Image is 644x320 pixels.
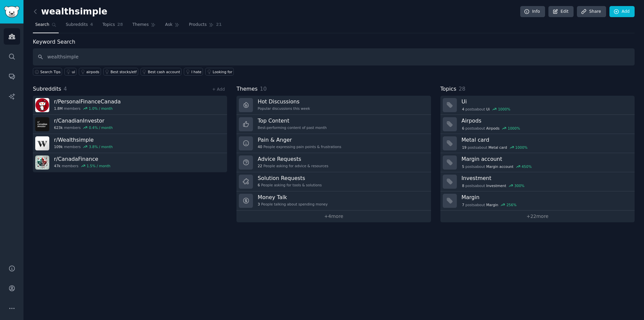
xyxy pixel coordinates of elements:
[440,85,457,93] span: Topics
[163,19,182,33] a: Ask
[258,202,328,207] div: People talking about spending money
[236,134,431,153] a: Pain & Anger40People expressing pain points & frustrations
[54,155,110,163] h3: r/ CanadaFinance
[117,22,123,28] span: 28
[258,125,327,130] div: Best-performing content of past month
[462,164,464,169] span: 5
[33,96,227,115] a: r/PersonalFinanceCanada1.8Mmembers1.0% / month
[86,70,99,74] div: airpods
[54,98,121,105] h3: r/ PersonalFinanceCanada
[189,22,207,28] span: Products
[72,70,75,74] div: ui
[35,98,49,112] img: PersonalFinanceCanada
[35,136,49,150] img: Wealthsimple
[522,164,532,169] div: 450 %
[89,106,113,111] div: 1.0 % / month
[148,70,180,74] div: Best cash account
[258,164,328,168] div: People asking for advice & resources
[33,115,227,134] a: r/CanadianInvestor623kmembers0.4% / month
[102,22,115,28] span: Topics
[462,117,630,124] h3: Airpods
[440,211,635,222] a: +22more
[440,96,635,115] a: Ui4postsaboutUi1000%
[462,194,630,201] h3: Margin
[440,191,635,211] a: Margin7postsaboutMargin256%
[89,125,113,130] div: 0.4 % / month
[40,70,61,74] span: Search Tips
[258,106,310,111] div: Popular discussions this week
[184,68,203,76] a: I hate
[486,202,498,207] span: Margin
[54,117,113,124] h3: r/ CanadianInvestor
[258,183,322,187] div: People asking for tools & solutions
[462,145,466,150] span: 19
[462,155,630,163] h3: Margin account
[258,117,327,124] h3: Top Content
[33,68,62,76] button: Search Tips
[462,125,521,131] div: post s about
[258,155,328,163] h3: Advice Requests
[506,202,517,207] div: 256 %
[462,98,630,105] h3: Ui
[462,175,630,182] h3: Investment
[132,22,149,28] span: Themes
[486,126,500,131] span: Airpods
[462,202,464,207] span: 7
[515,183,525,188] div: 300 %
[33,39,75,45] label: Keyword Search
[165,22,172,28] span: Ask
[520,6,545,17] a: Info
[258,164,262,168] span: 22
[130,19,158,33] a: Themes
[66,22,88,28] span: Subreddits
[609,6,635,17] a: Add
[486,183,506,188] span: Investment
[186,19,224,33] a: Products21
[54,164,110,168] div: members
[488,145,507,150] span: Metal card
[258,202,260,207] span: 3
[258,144,341,149] div: People expressing pain points & frustrations
[260,86,267,92] span: 10
[63,19,95,33] a: Subreddits4
[216,22,222,28] span: 21
[459,86,465,92] span: 28
[54,106,121,111] div: members
[33,6,107,17] h2: wealthsimple
[33,85,61,93] span: Subreddits
[462,183,525,189] div: post s about
[258,136,341,143] h3: Pain & Anger
[236,96,431,115] a: Hot DiscussionsPopular discussions this week
[103,68,138,76] a: Best stocks/etf
[35,155,49,170] img: CanadaFinance
[54,125,63,130] span: 623k
[462,202,517,208] div: post s about
[440,153,635,172] a: Margin account5postsaboutMargin account450%
[54,106,63,111] span: 1.8M
[236,172,431,191] a: Solution Requests6People asking for tools & solutions
[462,136,630,143] h3: Metal card
[111,70,137,74] div: Best stocks/etf
[462,183,464,188] span: 8
[440,172,635,191] a: Investment8postsaboutInvestment300%
[33,153,227,172] a: r/CanadaFinance47kmembers1.5% / month
[236,153,431,172] a: Advice Requests22People asking for advice & resources
[258,144,262,149] span: 40
[440,115,635,134] a: Airpods6postsaboutAirpods1000%
[213,70,232,74] div: Looking for
[236,191,431,211] a: Money Talk3People talking about spending money
[33,48,635,65] input: Keyword search in audience
[90,22,93,28] span: 4
[35,22,49,28] span: Search
[236,85,258,93] span: Themes
[4,6,19,18] img: GummySearch logo
[89,144,113,149] div: 3.8 % / month
[141,68,182,76] a: Best cash account
[462,126,464,131] span: 6
[64,86,67,92] span: 4
[258,194,328,201] h3: Money Talk
[212,87,225,92] a: + Add
[54,144,63,149] span: 109k
[462,164,532,170] div: post s about
[462,107,464,111] span: 4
